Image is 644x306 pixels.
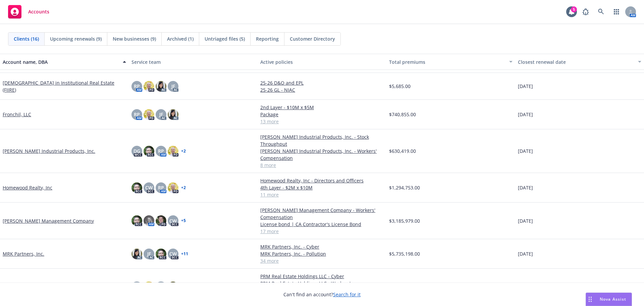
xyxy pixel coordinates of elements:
img: photo [156,81,166,92]
span: JF [171,83,175,90]
span: Nova Assist [600,296,626,302]
span: [DATE] [518,184,533,191]
span: $1,294,753.00 [389,184,420,191]
a: Homewood Realty, Inc [3,184,52,191]
a: [PERSON_NAME] Industrial Products, Inc. [3,147,95,155]
img: photo [131,182,142,193]
img: photo [156,215,166,226]
a: + 5 [181,219,186,223]
span: JF [147,250,151,257]
div: Active policies [260,58,384,65]
a: 4th Layer - $2M x $10M [260,184,384,191]
span: [DATE] [518,83,533,90]
div: 5 [571,6,577,12]
span: Clients (16) [14,35,39,42]
div: Closest renewal date [518,58,634,65]
a: Report a Bug [579,5,592,18]
span: Archived (1) [167,35,194,42]
a: 25-26 D&O and EPL [260,79,384,86]
span: CW [169,217,177,224]
span: [DATE] [518,217,533,224]
span: $740,855.00 [389,111,416,118]
span: Upcoming renewals (9) [50,35,102,42]
a: + 11 [181,252,188,256]
span: [DATE] [518,250,533,257]
a: PRM Real Estate Holdings LLC - Workers' Compensation [260,280,384,294]
img: photo [144,81,154,92]
a: + 2 [181,149,186,153]
img: photo [168,182,178,193]
a: [PERSON_NAME] Industrial Products, Inc. - Workers' Compensation [260,147,384,162]
span: New businesses (9) [113,35,156,42]
a: [PERSON_NAME] Management Company [3,217,94,224]
span: RP [158,184,164,191]
a: 2nd Layer - $10M x $5M [260,104,384,111]
span: RP [134,83,140,90]
a: Homewood Realty, Inc - Directors and Officers [260,177,384,184]
button: Nova Assist [586,293,632,306]
img: photo [168,281,178,292]
div: Account name, DBA [3,58,119,65]
img: photo [131,215,142,226]
img: photo [168,109,178,120]
a: [PERSON_NAME] Industrial Products, Inc. - Stock Throughput [260,133,384,147]
a: Switch app [610,5,623,18]
span: DG [133,147,140,155]
div: Total premiums [389,58,505,65]
span: $630,419.00 [389,147,416,155]
span: CW [145,184,153,191]
a: 25-26 GL - NIAC [260,86,384,93]
div: Service team [131,58,255,65]
span: $5,685.00 [389,83,411,90]
div: Drag to move [586,293,594,306]
a: Search [594,5,608,18]
img: photo [144,281,154,292]
img: photo [156,249,166,259]
span: Can't find an account? [283,291,361,298]
a: Package [260,111,384,118]
a: PRM Real Estate Holdings LLC - Cyber [260,273,384,280]
a: License bond | CA Contractor's License Bond [260,221,384,228]
a: MRK Partners, Inc. - Cyber [260,243,384,250]
a: MRK Partners, Inc. [3,250,44,257]
span: Untriaged files (5) [205,35,245,42]
span: Customer Directory [290,35,335,42]
img: photo [144,146,154,157]
img: photo [168,146,178,157]
span: Accounts [28,9,49,14]
span: RP [134,111,140,118]
span: $5,735,198.00 [389,250,420,257]
a: 17 more [260,228,384,235]
span: CW [169,250,177,257]
span: [DATE] [518,111,533,118]
a: Search for it [333,291,361,298]
a: + 2 [181,186,186,190]
button: Active policies [258,54,386,70]
a: [DEMOGRAPHIC_DATA] in Institutional Real Estate (FIIRE) [3,79,126,93]
a: 8 more [260,162,384,169]
button: Total premiums [386,54,515,70]
span: [DATE] [518,147,533,155]
a: Accounts [5,2,52,21]
a: 11 more [260,191,384,198]
button: Closest renewal date [515,54,644,70]
span: JF [159,111,163,118]
a: 13 more [260,118,384,125]
button: Service team [129,54,258,70]
span: $3,185,979.00 [389,217,420,224]
a: 34 more [260,257,384,264]
a: MRK Partners, Inc. - Pollution [260,250,384,257]
img: photo [144,215,154,226]
span: Reporting [256,35,279,42]
a: [PERSON_NAME] Management Company - Workers' Compensation [260,207,384,221]
a: Fronchil, LLC [3,111,31,118]
span: RP [158,147,164,155]
img: photo [131,249,142,259]
img: photo [144,109,154,120]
